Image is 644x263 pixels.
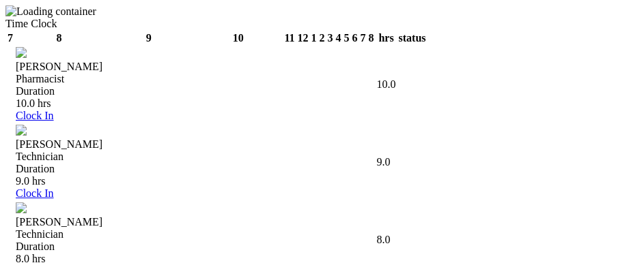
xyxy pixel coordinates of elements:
td: 9.0 [376,124,397,200]
img: ek_medium.png [16,125,27,136]
th: hrs [376,31,397,45]
td: 10.0 [376,46,397,123]
th: 2 [319,31,326,45]
th: 11 [283,31,295,45]
th: 8 [15,31,103,45]
th: 10 [194,31,282,45]
th: 7 [360,31,367,45]
th: 8 [368,31,375,45]
th: status [398,31,427,45]
img: Loading container [5,5,96,18]
a: Clock In [16,187,54,199]
img: sm_medium.png [16,202,27,213]
img: dh_medium.png [16,47,27,58]
th: 9 [104,31,193,45]
th: 5 [344,31,350,45]
th: 7 [7,31,14,45]
a: Time Clock [5,18,57,29]
th: 4 [335,31,342,45]
th: 3 [327,31,334,45]
th: 6 [352,31,359,45]
th: 12 [297,31,309,45]
a: Clock In [16,110,54,121]
th: 1 [311,31,318,45]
